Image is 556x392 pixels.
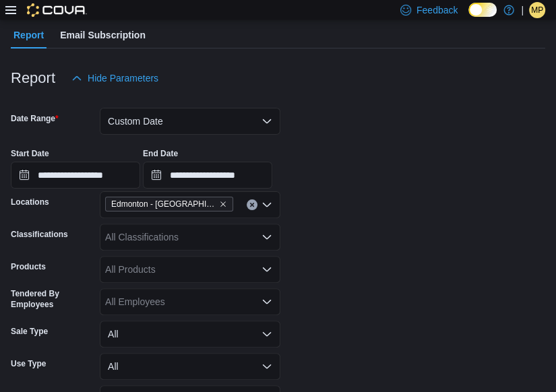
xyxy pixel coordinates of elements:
img: Cova [27,3,87,17]
span: Report [13,22,44,48]
button: Custom Date [100,108,280,135]
button: Clear input [247,199,257,210]
button: Remove Edmonton - Winterburn from selection in this group [219,200,227,208]
input: Press the down key to open a popover containing a calendar. [143,162,272,189]
label: Date Range [11,113,59,124]
span: Hide Parameters [88,71,158,85]
span: Edmonton - Winterburn [105,197,233,211]
h3: Report [11,70,55,86]
span: Edmonton - [GEOGRAPHIC_DATA] [111,197,216,211]
button: Hide Parameters [66,65,164,92]
div: Melissa Pettitt [529,2,545,18]
p: | [521,2,524,18]
button: Open list of options [261,232,272,242]
label: Classifications [11,229,68,240]
label: Sale Type [11,326,48,337]
span: Dark Mode [468,17,469,18]
button: All [100,321,280,348]
button: All [100,353,280,380]
input: Press the down key to open a popover containing a calendar. [11,162,140,189]
input: Dark Mode [468,3,497,17]
span: Email Subscription [60,22,146,48]
label: Tendered By Employees [11,288,94,310]
button: Open list of options [261,199,272,210]
label: Products [11,261,46,272]
span: MP [531,2,543,18]
button: Open list of options [261,296,272,307]
label: Use Type [11,358,46,369]
label: Locations [11,197,49,207]
label: End Date [143,148,178,159]
span: Feedback [416,3,458,17]
button: Open list of options [261,264,272,275]
label: Start Date [11,148,49,159]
